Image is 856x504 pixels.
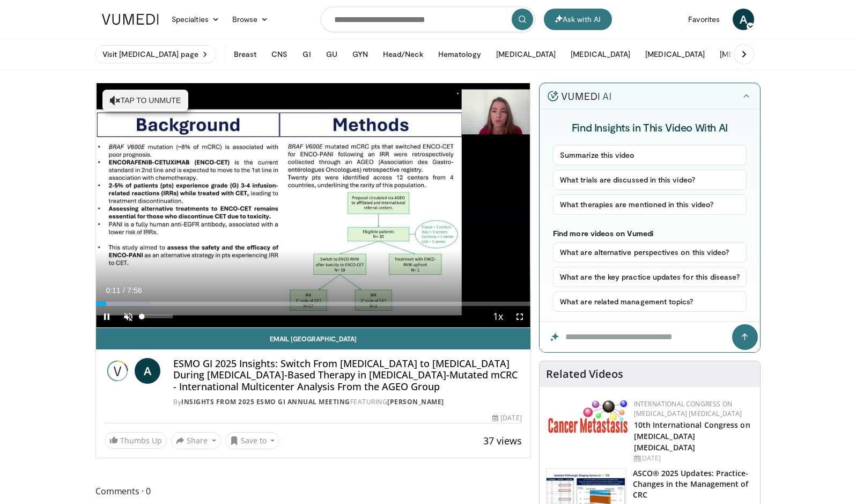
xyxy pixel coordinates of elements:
[117,306,139,327] button: Unmute
[225,432,280,449] button: Save to
[553,170,747,190] button: What trials are discussed in this video?
[105,358,130,384] img: Insights from 2025 ESMO GI Annual Meeting
[553,194,747,215] button: What therapies are mentioned in this video?
[226,9,275,30] a: Browse
[492,413,521,423] div: [DATE]
[639,43,711,65] button: [MEDICAL_DATA]
[713,43,786,65] button: [MEDICAL_DATA]
[553,242,747,262] button: What are alternative perspectives on this video?
[227,43,263,65] button: Breast
[165,9,226,30] a: Specialties
[544,9,612,30] button: Ask with AI
[106,286,120,295] span: 0:11
[127,286,142,295] span: 7:56
[346,43,374,65] button: GYN
[321,6,535,32] input: Search topics, interventions
[181,397,350,406] a: Insights from 2025 ESMO GI Annual Meeting
[633,468,754,500] h3: ASCO® 2025 Updates: Practice-Changes in the Management of CRC
[105,432,167,449] a: Thumbs Up
[540,322,760,352] input: Question for the AI
[553,291,747,312] button: What are related management topics?
[432,43,488,65] button: Hematology
[548,91,611,101] img: vumedi-ai-logo.v2.svg
[634,399,742,418] a: International Congress on [MEDICAL_DATA] [MEDICAL_DATA]
[123,286,125,295] span: /
[682,9,726,30] a: Favorites
[296,43,317,65] button: GI
[733,9,754,30] a: A
[135,358,160,384] a: A
[490,43,562,65] button: [MEDICAL_DATA]
[173,397,522,407] div: By FEATURING
[546,368,623,381] h4: Related Videos
[548,399,629,433] img: 6ff8bc22-9509-4454-a4f8-ac79dd3b8976.png.150x105_q85_autocrop_double_scale_upscale_version-0.2.png
[488,306,509,327] button: Playback Rate
[483,434,522,447] span: 37 views
[553,267,747,287] button: What are the key practice updates for this disease?
[553,145,747,165] button: Summarize this video
[102,90,188,111] button: Tap to unmute
[553,120,747,134] h4: Find Insights in This Video With AI
[96,306,117,327] button: Pause
[96,83,530,328] video-js: Video Player
[102,14,159,25] img: VuMedi Logo
[320,43,344,65] button: GU
[265,43,294,65] button: CNS
[387,397,444,406] a: [PERSON_NAME]
[377,43,430,65] button: Head/Neck
[173,358,522,393] h4: ESMO GI 2025 Insights: Switch From [MEDICAL_DATA] to [MEDICAL_DATA] During [MEDICAL_DATA]-Based T...
[96,328,530,349] a: Email [GEOGRAPHIC_DATA]
[564,43,637,65] button: [MEDICAL_DATA]
[171,432,221,449] button: Share
[553,229,747,238] p: Find more videos on Vumedi
[142,315,172,318] div: Volume Level
[634,454,751,463] div: [DATE]
[95,45,216,63] a: Visit [MEDICAL_DATA] page
[96,302,530,306] div: Progress Bar
[634,420,750,452] a: 10th International Congress on [MEDICAL_DATA] [MEDICAL_DATA]
[95,484,531,498] span: Comments 0
[509,306,530,327] button: Fullscreen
